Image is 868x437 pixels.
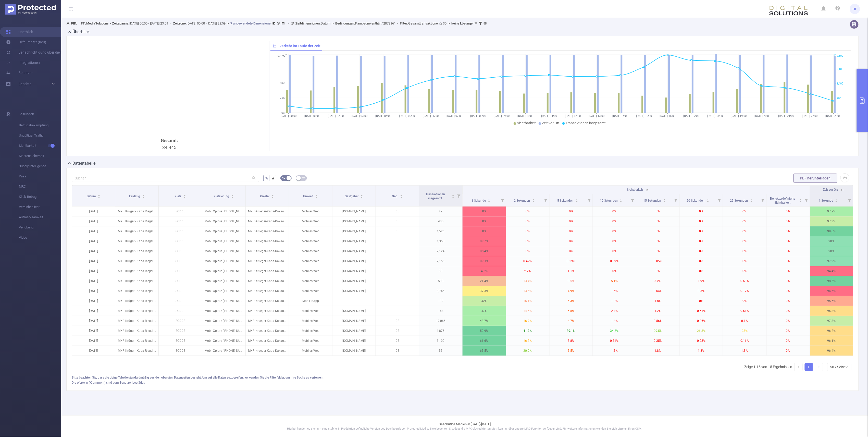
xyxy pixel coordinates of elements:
i: Symbol: Einfügezeichen [183,194,186,196]
font: MRC [19,185,26,188]
tspan: [DATE] 15:00 [636,114,652,118]
span: Verkehr im Laufe der Zeit [279,44,320,48]
p: 0% [723,216,766,226]
i: Symbol: Einfügezeichen [452,194,455,196]
p: MXP-Krueger-Kaba-Kakao-Q3-2025.zip [5541862] [246,216,289,226]
span: Feldzug [129,195,140,198]
p: 98% [810,236,853,246]
font: Betrugsbekämpfung [19,123,48,127]
tspan: 1,400 [837,82,844,86]
span: Gesamttransaktionen ≥ 30 [400,21,447,25]
span: Benutzerdefinierte Sichtbarkeit [770,197,795,204]
font: Ungültiger Traffic [19,133,44,137]
tspan: [DATE] 19:00 [731,114,747,118]
p: 0% [680,246,723,256]
font: Klick-Betrug [19,195,36,199]
span: 15 Sekunden [643,199,661,202]
span: > [168,21,173,25]
tspan: [DATE] 00:00 [281,114,296,118]
p: 0% [593,236,636,246]
p: 0% [723,226,766,236]
span: Zeit vor Ort [542,121,560,125]
p: DE [376,266,419,276]
i: Symbol: Einfügezeichen [706,198,709,200]
div: Sort [706,198,710,201]
b: Gesamt: [161,138,178,143]
span: Berichte [18,82,31,86]
p: 0.09% [593,256,636,266]
tspan: [DATE] 11:00 [541,114,557,118]
p: [DATE] [72,216,115,226]
p: SODDE [159,256,202,266]
b: keine Lösungen [451,21,474,25]
i: Symbol: Caret-Down [315,196,318,198]
i: Symbol: Einfügezeichen [360,194,363,196]
i: Symbol: Caret-Down [97,196,100,198]
font: HF [853,7,857,11]
span: Umwelt [303,195,313,198]
span: 2 Sekunden [514,199,530,202]
p: Mobiles Web [289,226,332,236]
tspan: [DATE] 22:00 [802,114,818,118]
tspan: [DATE] 09:00 [494,114,510,118]
p: MXP-Krueger-Kaba-Kakao-Q3-2025.zip [5541862] [246,246,289,256]
tspan: [DATE] 14:00 [612,114,628,118]
tspan: [DATE] 23:00 [826,114,841,118]
p: MXP Krüger - Kaba Riegel und Tafelschokolade Markenimage Q3 2025 [287836] [115,226,158,236]
i: Symbol: Caret-Down [231,196,234,198]
i: Symbol: Einfügezeichen [231,194,234,196]
span: Zeit vor Ort [823,188,838,191]
b: Zeitzone: [173,21,187,25]
p: 1,526 [419,226,462,236]
p: Mobil Xplore [[PHONE_NUMBER]] [202,207,245,216]
span: > [286,21,291,25]
tspan: [DATE] 10:00 [518,114,534,118]
div: Sort [452,194,455,197]
i: Symbol: Caret-Down [360,196,363,198]
p: 0% [767,246,810,256]
p: Mobiles Web [289,216,332,226]
p: 1,350 [419,236,462,246]
tspan: [DATE] 04:00 [375,114,391,118]
span: # [272,176,274,180]
p: Mobiles Web [289,256,332,266]
font: Vereinheitlicht [19,205,40,209]
b: Bedingungen: [335,21,355,25]
a: Benachrichtigung über die Nutzung [6,47,74,57]
font: [DATE] 00:00 - [DATE] 23:59 [71,21,272,25]
tspan: [DATE] 03:00 [352,114,368,118]
p: SODDE [159,207,202,216]
img: Geschützte Medien [5,4,56,15]
tspan: [DATE] 18:00 [707,114,723,118]
tspan: [DATE] 21:00 [778,114,794,118]
p: Mobiles Web [289,236,332,246]
tspan: [DATE] 02:00 [328,114,344,118]
tspan: 25% [280,96,285,100]
p: DE [376,207,419,216]
a: Überblick [6,27,33,37]
p: [DATE] [72,236,115,246]
tspan: [DATE] 06:00 [423,114,439,118]
div: Sort [142,194,145,197]
i: Symbol: Einfügezeichen [142,194,145,196]
div: Sort [400,194,403,197]
i: Symbol: Tisch [302,176,305,179]
i: Symbol: Caret-Down [271,196,274,198]
p: MXP Krüger - Kaba Riegel und Tafelschokolade Markenimage Q3 2025 [287836] [115,246,158,256]
p: 0% [463,226,506,236]
i: Filter menu [803,194,810,206]
p: [DATE] [72,256,115,266]
i: Filter menu [716,194,723,206]
div: Sort [663,198,666,201]
i: Symbol: Liniendiagramm [273,44,277,48]
i: Symbol: Caret-Down [835,200,838,202]
div: 34.445 [74,137,265,247]
tspan: 2,800 [837,54,844,58]
i: Symbol: Caret-Down [488,200,490,202]
p: MXP Krüger - Kaba Riegel und Tafelschokolade Markenimage Q3 2025 [287836] [115,216,158,226]
font: Supply Intelligence [19,164,46,168]
span: Kampagne enthält "287836" [335,21,395,25]
p: [DATE] [72,266,115,276]
tspan: [DATE] 05:00 [399,114,415,118]
tspan: 50% [280,81,285,85]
